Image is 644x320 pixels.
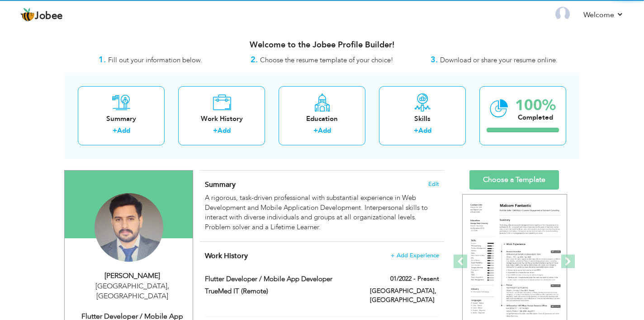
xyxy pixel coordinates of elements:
[218,126,231,135] a: Add
[286,114,358,124] div: Education
[251,54,258,65] strong: 2.
[370,287,439,305] label: [GEOGRAPHIC_DATA], [GEOGRAPHIC_DATA]
[64,41,580,50] h3: Welcome to the Jobee Profile Builder!
[205,251,248,261] span: Work History
[318,126,331,135] a: Add
[431,54,438,65] strong: 3.
[20,8,35,22] img: jobee.io
[71,271,193,281] div: [PERSON_NAME]
[515,113,556,122] div: Completed
[205,180,439,189] h4: Adding a summary is a quick and easy way to highlight your experience and interests.
[260,56,393,65] span: Choose the resume template of your choice!
[185,114,258,124] div: Work History
[583,9,624,20] a: Welcome
[95,193,163,262] img: Bilal Azmat
[20,8,63,22] a: Jobee
[386,114,459,124] div: Skills
[391,252,439,259] span: + Add Experience
[205,274,357,284] label: Flutter Developer / Mobile App Developer
[205,251,439,260] h4: This helps to show the companies you have worked for.
[414,126,418,135] label: +
[35,11,63,21] span: Jobee
[205,193,439,232] div: A rigorous, task-driven professional with substantial experience in Web Development and Mobile Ap...
[428,181,439,187] span: Edit
[113,126,117,135] label: +
[469,170,559,190] a: Choose a Template
[205,287,357,296] label: TrueMed IT (Remote)
[418,126,431,135] a: Add
[85,114,157,124] div: Summary
[213,126,218,135] label: +
[167,281,169,291] span: ,
[555,7,570,21] img: Profile Img
[108,56,202,65] span: Fill out your information below.
[205,180,236,190] span: Summary
[117,126,130,135] a: Add
[440,56,558,65] span: Download or share your resume online.
[390,274,439,283] label: 01/2022 - Present
[313,126,318,135] label: +
[99,54,106,65] strong: 1.
[71,281,193,302] div: [GEOGRAPHIC_DATA] [GEOGRAPHIC_DATA]
[515,98,556,113] div: 100%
